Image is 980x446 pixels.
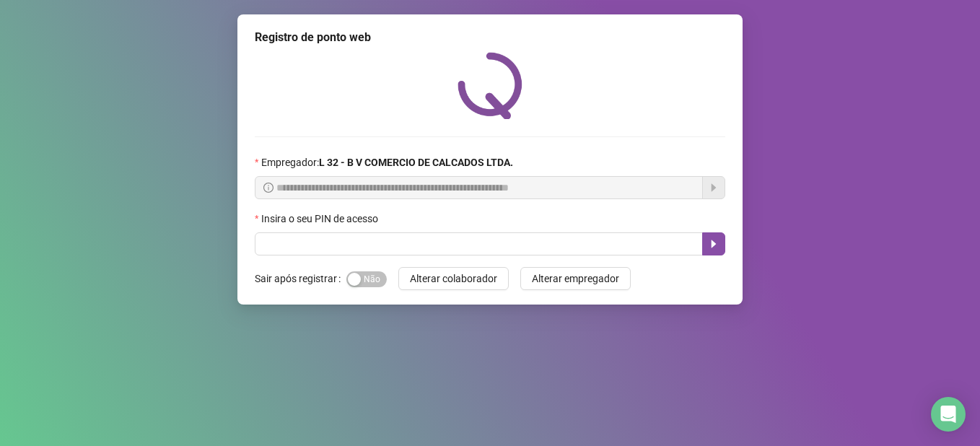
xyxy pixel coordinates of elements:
span: info-circle [263,183,274,193]
span: caret-right [708,238,719,250]
button: Alterar empregador [520,267,631,290]
span: Empregador : [261,154,513,170]
button: Alterar colaborador [398,267,509,290]
label: Insira o seu PIN de acesso [255,211,388,227]
span: Alterar empregador [532,271,619,287]
strong: L 32 - B V COMERCIO DE CALCADOS LTDA. [319,157,513,168]
label: Sair após registrar [255,267,346,290]
span: Alterar colaborador [410,271,497,287]
img: QRPoint [458,52,522,119]
div: Open Intercom Messenger [931,397,966,432]
div: Registro de ponto web [255,29,725,46]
